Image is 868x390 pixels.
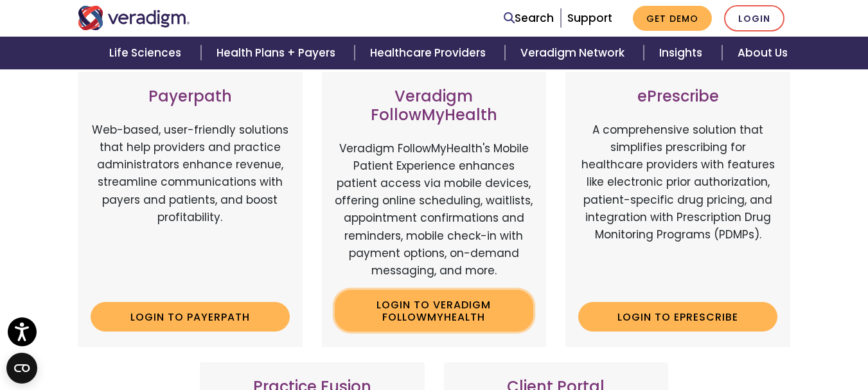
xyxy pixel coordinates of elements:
[91,302,290,332] a: Login to Payerpath
[91,121,290,292] p: Web-based, user-friendly solutions that help providers and practice administrators enhance revenu...
[201,37,355,69] a: Health Plans + Payers
[567,10,612,26] a: Support
[644,37,722,69] a: Insights
[78,6,190,30] img: Veradigm logo
[505,37,644,69] a: Veradigm Network
[94,37,200,69] a: Life Sciences
[633,6,712,31] a: Get Demo
[6,353,37,384] button: Open CMP widget
[578,87,777,106] h3: ePrescribe
[91,87,290,106] h3: Payerpath
[578,302,777,332] a: Login to ePrescribe
[578,121,777,292] p: A comprehensive solution that simplifies prescribing for healthcare providers with features like ...
[335,140,534,280] p: Veradigm FollowMyHealth's Mobile Patient Experience enhances patient access via mobile devices, o...
[724,5,784,31] a: Login
[335,290,534,332] a: Login to Veradigm FollowMyHealth
[722,37,803,69] a: About Us
[355,37,505,69] a: Healthcare Providers
[504,10,554,27] a: Search
[335,87,534,125] h3: Veradigm FollowMyHealth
